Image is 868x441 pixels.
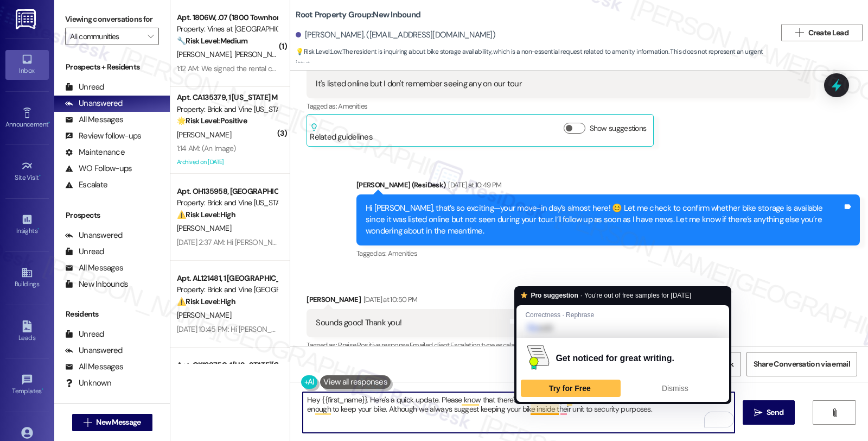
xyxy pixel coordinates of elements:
div: Unread [65,246,104,257]
div: All Messages [65,114,123,125]
div: Prospects + Residents [54,61,170,73]
div: 1:12 AM: We signed the rental contract, did you receive it? [177,64,355,73]
div: 1:14 AM: (An Image) [177,143,236,153]
a: Leads [5,317,49,346]
div: [DATE] at 10:49 PM [445,179,501,191]
label: Show suggestions [590,123,647,134]
strong: ⚠️ Risk Level: High [177,210,235,219]
div: Unread [65,329,104,340]
button: Share Conversation via email [746,352,857,376]
button: New Message [72,414,152,431]
span: Share Conversation via email [754,358,850,370]
i:  [831,408,839,417]
div: Apt. 1806W, .07 (1800 Townhomes) Vines at [GEOGRAPHIC_DATA] [177,12,277,23]
a: Buildings [5,263,49,293]
i:  [754,408,762,417]
div: Unanswered [65,98,123,109]
div: New Inbounds [65,279,128,290]
div: Hi [PERSON_NAME], that’s so exciting—your move-in day’s almost here! 😊 Let me check to confirm wh... [366,203,843,237]
b: Root Property Group: New Inbound [296,9,420,21]
input: All communities [70,28,142,45]
div: Apt. OH135958, [GEOGRAPHIC_DATA] [177,186,277,197]
div: Unknown [65,377,111,389]
span: Positive response , [357,341,410,350]
div: Apt. AL121481, 1 [GEOGRAPHIC_DATA] [177,273,277,284]
strong: ⚠️ Risk Level: High [177,297,235,306]
span: Praise , [338,341,356,350]
span: Amenities [388,249,417,258]
strong: 🌟 Risk Level: Positive [177,116,247,125]
span: : The resident is inquiring about bike storage availability, which is a non-essential request rel... [296,46,776,70]
span: Create Lead [808,27,848,39]
div: Unread [65,81,104,93]
div: Escalate [65,179,107,191]
div: Property: Brick and Vine [US_STATE] [177,197,277,209]
div: Tagged as: [307,337,525,353]
img: ResiDesk Logo [16,9,38,29]
span: [PERSON_NAME] [177,49,234,59]
span: [PERSON_NAME] [234,49,289,59]
div: Apt. CA135379, 1 [US_STATE] Market [177,92,277,103]
i:  [148,32,154,41]
div: Prospects [54,210,170,221]
a: Site Visit • [5,157,49,186]
div: Apt. OK129750, 1 [US_STATE][GEOGRAPHIC_DATA] [177,360,277,371]
label: Viewing conversations for [65,11,159,28]
a: Templates • [5,370,49,400]
span: Escalation type escalation [450,341,525,350]
div: Maintenance [65,147,125,158]
div: Residents [54,308,170,320]
div: Unanswered [65,345,123,356]
div: All Messages [65,262,123,274]
div: [PERSON_NAME]. ([EMAIL_ADDRESS][DOMAIN_NAME]) [296,29,495,41]
button: Send [743,400,795,425]
div: Tagged as: [356,245,860,261]
div: All Messages [65,361,123,373]
span: Send [767,407,783,418]
span: [PERSON_NAME] [177,310,231,320]
div: Related guidelines [310,123,373,143]
span: Get Conversation Link [659,358,733,370]
span: • [48,119,50,127]
span: New Message [96,417,141,428]
a: Insights • [5,210,49,240]
span: [PERSON_NAME] [177,130,231,140]
span: • [37,225,39,233]
div: Sounds good! Thank you! [316,317,401,329]
div: Archived on [DATE] [176,155,278,169]
i:  [795,28,803,37]
div: Property: Vines at [GEOGRAPHIC_DATA] [177,23,277,35]
div: Review follow-ups [65,130,141,142]
a: Inbox [5,50,49,79]
div: [PERSON_NAME] [307,294,525,309]
div: [DATE] at 10:50 PM [361,294,417,305]
span: [PERSON_NAME] [177,223,231,233]
div: [PERSON_NAME] (ResiDesk) [356,179,860,194]
div: Unanswered [65,230,123,241]
span: • [42,386,43,393]
strong: 🔧 Risk Level: Medium [177,36,247,46]
textarea: To enrich screen reader interactions, please activate Accessibility in Grammarly extension settings [303,392,735,433]
div: WO Follow-ups [65,163,132,174]
button: Create Lead [781,24,863,41]
div: Property: Brick and Vine [GEOGRAPHIC_DATA] [177,284,277,295]
span: Emailed client , [410,341,450,350]
i:  [84,418,92,427]
div: Property: Brick and Vine [US_STATE] [177,104,277,115]
span: • [39,172,41,180]
div: Tagged as: [307,98,810,114]
span: Amenities [338,102,367,111]
strong: 💡 Risk Level: Low [296,47,341,56]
